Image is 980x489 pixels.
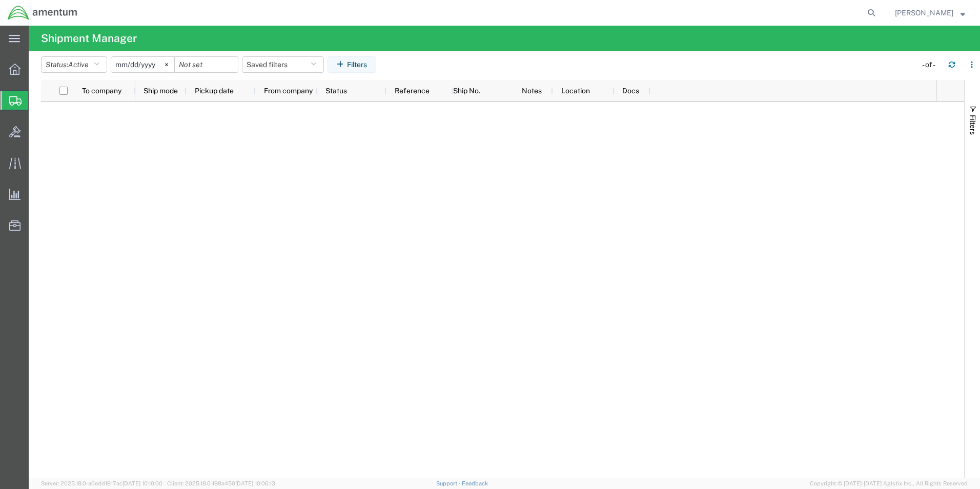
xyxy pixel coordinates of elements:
[235,480,275,486] span: [DATE] 10:06:13
[242,56,324,73] button: Saved filters
[922,59,940,70] div: - of -
[195,87,234,95] span: Pickup date
[111,57,174,72] input: Not set
[82,87,121,95] span: To company
[122,480,162,486] span: [DATE] 10:10:00
[395,87,430,95] span: Reference
[462,480,488,486] a: Feedback
[328,56,376,73] button: Filters
[453,87,480,95] span: Ship No.
[264,87,313,95] span: From company
[41,480,162,486] span: Server: 2025.18.0-a0edd1917ac
[41,26,137,51] h4: Shipment Manager
[969,115,977,135] span: Filters
[167,480,275,486] span: Client: 2025.18.0-198a450
[175,57,238,72] input: Not set
[7,5,78,21] img: logo
[325,87,347,95] span: Status
[144,87,178,95] span: Ship mode
[810,479,968,488] span: Copyright © [DATE]-[DATE] Agistix Inc., All Rights Reserved
[561,87,590,95] span: Location
[894,7,966,19] button: [PERSON_NAME]
[895,7,953,18] span: Joel Salinas
[41,56,107,73] button: Status:Active
[622,87,639,95] span: Docs
[436,480,462,486] a: Support
[522,87,542,95] span: Notes
[68,60,89,69] span: Active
